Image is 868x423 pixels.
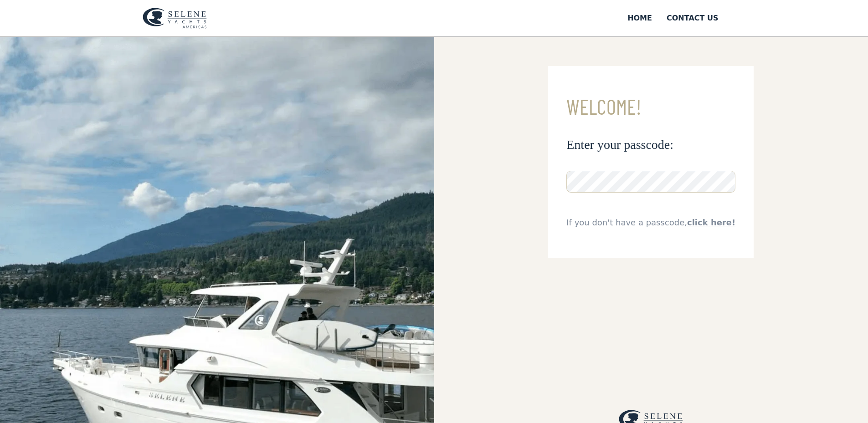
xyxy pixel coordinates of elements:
div: If you don't have a passcode, [566,216,735,229]
h3: Enter your passcode: [566,137,735,153]
a: click here! [687,218,735,227]
img: logo [143,8,207,29]
h3: Welcome! [566,95,735,118]
form: Email Form [548,66,754,258]
div: Contact US [667,13,719,24]
div: Home [627,13,652,24]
